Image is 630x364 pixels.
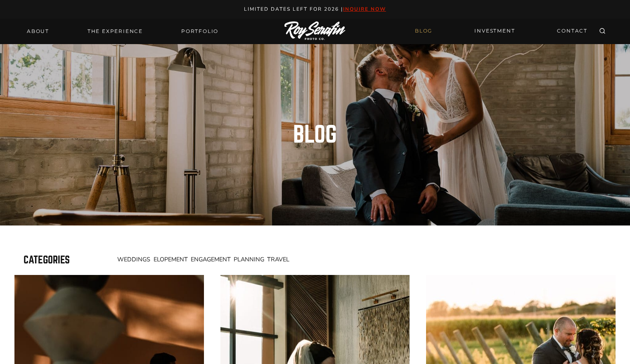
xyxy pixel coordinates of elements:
a: Planning [234,255,264,264]
a: THE EXPERIENCE [83,26,148,37]
nav: Secondary Navigation [410,24,592,38]
a: Engagement [191,255,231,264]
span: Planning [234,255,264,263]
a: BLOG [410,24,437,38]
nav: Primary Navigation [22,26,223,37]
a: INVESTMENT [469,24,520,38]
img: Logo of Roy Serafin Photo Co., featuring stylized text in white on a light background, representi... [284,21,346,41]
h3: Categories [24,255,104,265]
a: Portfolio [176,26,223,37]
a: About [22,26,54,37]
p: Limited Dates LEft for 2026 | [9,5,621,14]
nav: Navigation 4 [117,255,606,264]
h1: Blog [293,124,337,146]
span: Weddings [117,255,150,263]
span: Elopement [154,255,188,263]
button: View Search Form [597,26,608,37]
span: Travel [267,255,289,263]
a: inquire now [343,6,386,12]
a: Elopement [154,255,188,264]
a: Travel [267,255,289,264]
span: Engagement [191,255,231,263]
a: Weddings [117,255,150,264]
a: CONTACT [552,24,592,38]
